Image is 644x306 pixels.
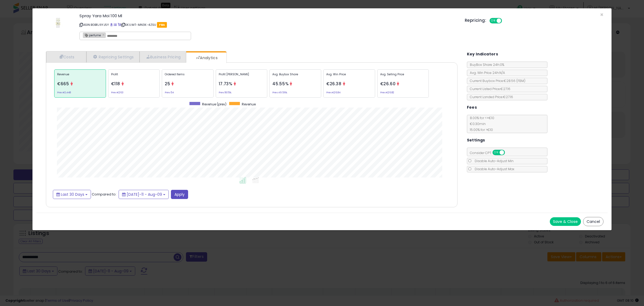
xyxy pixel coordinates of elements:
span: Disable Auto-Adjust Min [472,159,514,163]
span: BuyBox Share 24h: 0% [467,62,504,67]
h5: Fees [467,104,477,111]
button: Save & Close [550,217,581,226]
span: Revenue (prev) [202,102,226,106]
span: × [600,11,603,19]
span: €28.56 [504,79,525,83]
h5: Repricing: [465,18,486,23]
small: Prev: 49.56% [272,92,287,93]
p: Profit [PERSON_NAME] [219,72,265,80]
small: Prev: €26.84 [326,92,341,93]
span: [DATE]-11 - Aug-09 [127,192,162,197]
h3: Spray Yara Moi 100 Ml [79,14,457,18]
span: 17.73% [219,81,232,87]
h5: Settings [467,137,485,144]
span: Current Landed Price: €27.16 [467,95,513,99]
span: €26.60 [380,81,396,87]
a: BuyBox page [110,23,113,27]
span: Compared to: [92,191,116,197]
h5: Key Indicators [467,51,498,58]
span: perfume [83,33,101,37]
span: Current Buybox Price: [467,79,525,83]
span: FBA [157,22,167,28]
small: Prev: €263 [111,92,123,93]
a: Costs [46,51,86,62]
p: Profit [111,72,157,80]
span: OFF [501,19,510,23]
a: × [102,32,105,37]
small: Prev: 18.15% [219,92,231,93]
span: 45.55% [272,81,288,87]
a: Analytics [186,52,226,63]
a: Repricing Settings [86,51,140,62]
button: Cancel [583,217,603,226]
span: Avg. Win Price 24h: N/A [467,70,505,75]
span: Disable Auto-Adjust Max [472,167,514,171]
span: Consider CPT: [467,151,512,155]
span: ON [490,19,497,23]
small: Prev: €26.82 [380,92,394,93]
span: Last 30 Days [61,192,84,197]
span: €0.30 min [467,122,486,126]
a: All offer listings [114,23,117,27]
a: Your listing only [118,23,121,27]
button: Apply [171,190,188,199]
small: Prev: 54 [165,92,174,93]
span: ON [493,150,500,155]
p: Revenue [57,72,103,80]
span: Current Listed Price: €27.16 [467,87,510,91]
span: €26.38 [326,81,342,87]
span: 8.00 % for <= €10 [467,116,494,132]
p: Avg. Selling Price [380,72,426,80]
span: 15.00 % for > €10 [467,127,493,132]
img: 21NGBZ1LbFL._SL60_.jpg [50,14,66,30]
p: Avg. Buybox Share [272,72,318,80]
span: €118 [111,81,120,87]
span: OFF [504,150,513,155]
span: €665 [57,81,69,87]
p: ASIN: B0BRJ9YJ5Y | SKU: MT-MN3K-4ZSU [79,20,457,29]
small: Prev: €1,448 [57,92,71,93]
span: Revenue [242,102,256,106]
span: ( FBM ) [516,79,525,83]
p: Avg. Win Price [326,72,372,80]
span: 25 [165,81,170,87]
a: Business Pricing [140,51,186,62]
p: Ordered Items [165,72,211,80]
